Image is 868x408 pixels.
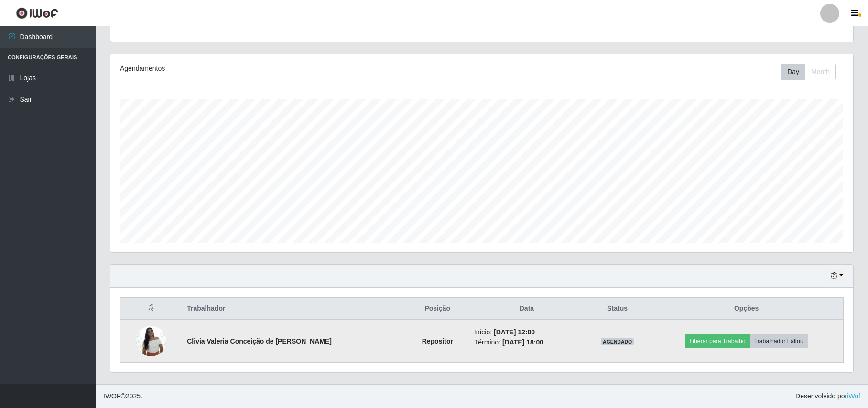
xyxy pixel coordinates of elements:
time: [DATE] 18:00 [502,338,543,346]
button: Day [781,64,805,80]
span: Desenvolvido por [795,391,860,401]
button: Trabalhador Faltou [750,334,808,348]
li: Início: [474,327,579,337]
div: Agendamentos [120,64,413,74]
strong: Clivia Valeria Conceição de [PERSON_NAME] [187,337,332,345]
th: Data [468,298,585,320]
span: © 2025 . [103,391,142,401]
span: AGENDADO [601,338,634,345]
button: Liberar para Trabalho [685,334,750,348]
span: IWOF [103,392,121,400]
strong: Repositor [422,337,453,345]
th: Trabalhador [181,298,407,320]
th: Posição [407,298,468,320]
li: Término: [474,337,579,347]
img: 1667645848902.jpeg [136,321,166,361]
time: [DATE] 12:00 [494,328,535,336]
button: Month [805,64,836,80]
div: Toolbar with button groups [781,64,844,80]
th: Status [585,298,650,320]
th: Opções [650,298,843,320]
img: CoreUI Logo [16,7,58,19]
a: iWof [847,392,860,400]
div: First group [781,64,836,80]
